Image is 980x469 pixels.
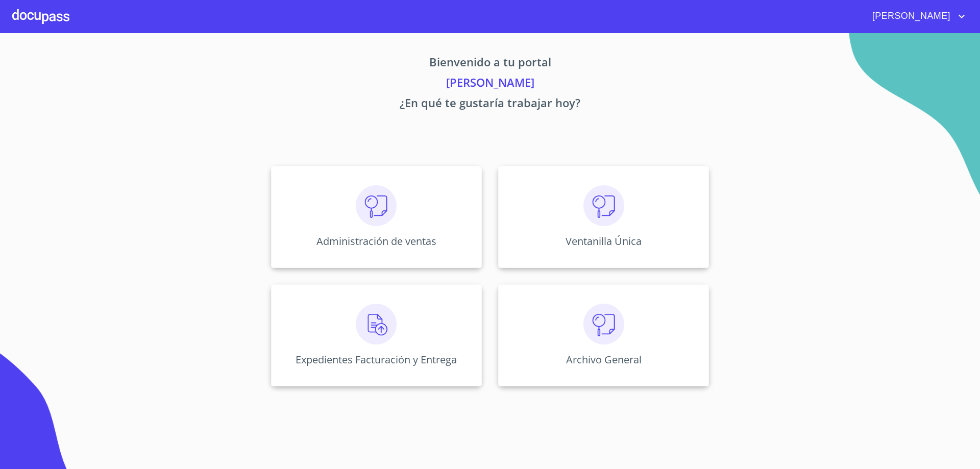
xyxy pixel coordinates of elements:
img: carga.png [356,304,397,344]
p: Administración de ventas [316,234,436,248]
p: [PERSON_NAME] [176,74,804,94]
img: consulta.png [583,185,624,226]
p: Archivo General [566,353,642,366]
p: Bienvenido a tu portal [176,54,804,74]
span: [PERSON_NAME] [865,8,955,24]
p: ¿En qué te gustaría trabajar hoy? [176,94,804,115]
img: consulta.png [356,185,397,226]
img: consulta.png [583,304,624,344]
button: account of current user [865,8,968,24]
p: Ventanilla Única [566,234,642,248]
p: Expedientes Facturación y Entrega [296,353,457,366]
